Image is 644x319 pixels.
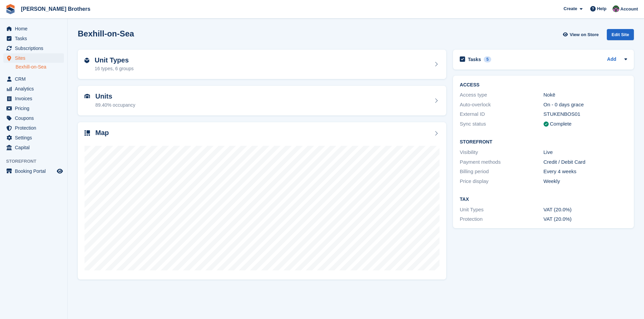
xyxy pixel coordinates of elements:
[550,120,572,128] div: Complete
[95,129,109,137] h2: Map
[544,149,627,156] div: Live
[15,113,55,123] span: Coupons
[56,167,64,175] a: Preview store
[460,139,627,145] h2: Storefront
[544,110,627,118] div: STUKENBOS01
[607,29,634,40] div: Edit Site
[544,158,627,166] div: Credit / Debit Card
[78,122,446,280] a: Map
[460,197,627,202] h2: Tax
[3,104,64,113] a: menu
[3,34,64,43] a: menu
[607,29,634,43] a: Edit Site
[544,215,627,223] div: VAT (20.0%)
[15,53,55,63] span: Sites
[15,34,55,43] span: Tasks
[3,133,64,142] a: menu
[15,104,55,113] span: Pricing
[597,5,606,12] span: Help
[460,101,543,109] div: Auto-overlock
[564,5,577,12] span: Create
[78,29,134,38] h2: Bexhill-on-Sea
[3,53,64,63] a: menu
[460,149,543,156] div: Visibility
[613,5,619,12] img: Nick Wright
[562,29,601,40] a: View on Store
[85,58,89,63] img: unit-type-icn-2b2737a686de81e16bb02015468b77c625bbabd49415b5ef34ead5e3b44a266d.svg
[460,206,543,214] div: Unit Types
[3,113,64,123] a: menu
[460,168,543,176] div: Billing period
[544,101,627,109] div: On - 0 days grace
[460,110,543,118] div: External ID
[460,82,627,88] h2: ACCESS
[15,133,55,142] span: Settings
[468,56,481,62] h2: Tasks
[3,84,64,94] a: menu
[620,6,638,12] span: Account
[570,31,599,38] span: View on Store
[15,24,55,33] span: Home
[95,102,135,109] div: 89.40% occupancy
[15,143,55,152] span: Capital
[544,168,627,176] div: Every 4 weeks
[460,91,543,99] div: Access type
[3,44,64,53] a: menu
[460,120,543,128] div: Sync status
[78,86,446,115] a: Units 89.40% occupancy
[484,56,492,62] div: 5
[95,65,134,72] div: 16 types, 6 groups
[3,24,64,33] a: menu
[460,178,543,185] div: Price display
[6,158,67,165] span: Storefront
[3,94,64,103] a: menu
[5,4,16,14] img: stora-icon-8386f47178a22dfd0bd8f6a31ec36ba5ce8667c1dd55bd0f319d3a0aa187defe.svg
[15,74,55,84] span: CRM
[16,64,64,70] a: Bexhill-on-Sea
[3,166,64,176] a: menu
[544,178,627,185] div: Weekly
[3,123,64,133] a: menu
[15,94,55,103] span: Invoices
[15,84,55,94] span: Analytics
[18,3,93,15] a: [PERSON_NAME] Brothers
[15,44,55,53] span: Subscriptions
[15,123,55,133] span: Protection
[3,74,64,84] a: menu
[95,56,134,64] h2: Unit Types
[607,56,616,63] a: Add
[15,166,55,176] span: Booking Portal
[78,50,446,79] a: Unit Types 16 types, 6 groups
[95,92,135,100] h2: Units
[544,91,627,99] div: Nokē
[3,143,64,152] a: menu
[85,130,90,136] img: map-icn-33ee37083ee616e46c38cad1a60f524a97daa1e2b2c8c0bc3eb3415660979fc1.svg
[544,206,627,214] div: VAT (20.0%)
[85,94,90,99] img: unit-icn-7be61d7bf1b0ce9d3e12c5938cc71ed9869f7b940bace4675aadf7bd6d80202e.svg
[460,215,543,223] div: Protection
[460,158,543,166] div: Payment methods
